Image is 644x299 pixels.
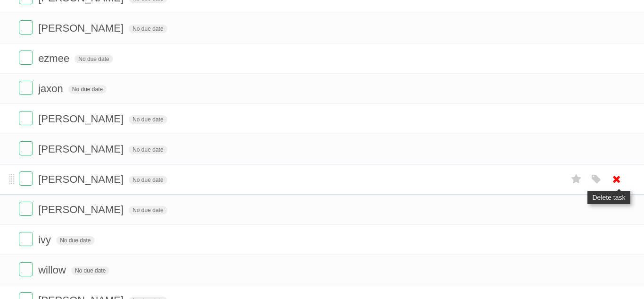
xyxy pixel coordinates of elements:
span: jaxon [38,83,66,94]
label: Done [19,51,33,65]
label: Done [19,232,33,246]
label: Done [19,171,33,186]
span: No due date [74,55,113,63]
label: Done [19,202,33,216]
label: Done [19,111,33,125]
span: willow [38,264,68,276]
span: No due date [129,145,167,154]
span: No due date [71,266,109,275]
span: No due date [56,236,94,245]
span: ivy [38,234,53,246]
span: [PERSON_NAME] [38,143,126,155]
span: ezmee [38,52,72,64]
span: [PERSON_NAME] [38,113,126,125]
span: No due date [129,25,167,33]
label: Done [19,262,33,276]
span: No due date [68,85,107,94]
span: [PERSON_NAME] [38,22,126,34]
span: No due date [129,176,167,184]
label: Done [19,20,33,34]
span: No due date [129,206,167,214]
span: [PERSON_NAME] [38,204,126,215]
label: Star task [568,171,586,187]
span: [PERSON_NAME] [38,173,126,185]
span: No due date [129,115,167,124]
label: Done [19,81,33,95]
label: Done [19,141,33,155]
